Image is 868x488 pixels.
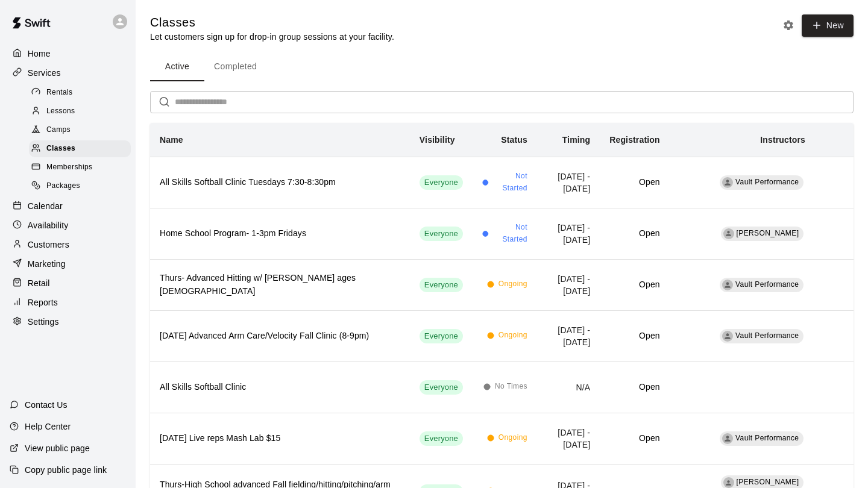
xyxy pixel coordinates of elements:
[28,239,69,251] p: Customers
[25,399,68,411] p: Contact Us
[735,178,799,186] span: Vault Performance
[420,431,463,446] div: This service is visible to all of your customers
[150,31,394,43] p: Let customers sign up for drop-in group sessions at your facility.
[420,382,463,393] span: Everyone
[25,464,107,476] p: Copy public page link
[204,52,266,81] button: Completed
[723,477,734,488] div: Chad Massengale
[737,229,799,237] span: [PERSON_NAME]
[46,124,71,136] span: Camps
[29,122,131,139] div: Camps
[609,330,659,343] h6: Open
[420,329,463,343] div: This service is visible to all of your customers
[10,197,126,215] a: Calendar
[493,222,527,246] span: Not Started
[29,102,136,120] a: Lessons
[537,361,600,413] td: N/A
[46,87,73,99] span: Rentals
[29,177,136,196] a: Packages
[29,121,136,140] a: Camps
[28,277,50,289] p: Retail
[46,143,75,155] span: Classes
[722,433,733,444] div: Vault Performance
[10,255,126,273] a: Marketing
[160,135,183,145] b: Name
[537,208,600,259] td: [DATE] - [DATE]
[722,331,733,342] div: Vault Performance
[29,178,131,195] div: Packages
[10,45,126,63] div: Home
[28,67,61,79] p: Services
[10,236,126,254] a: Customers
[10,274,126,292] a: Retail
[537,157,600,208] td: [DATE] - [DATE]
[802,14,854,37] button: New
[722,280,733,290] div: Vault Performance
[29,84,131,101] div: Rentals
[420,433,463,445] span: Everyone
[495,381,527,393] span: No Times
[501,135,527,145] b: Status
[29,158,136,177] a: Memberships
[420,278,463,292] div: This service is visible to all of your customers
[537,413,600,464] td: [DATE] - [DATE]
[160,176,400,189] h6: All Skills Softball Clinic Tuesdays 7:30-8:30pm
[722,177,733,188] div: Vault Performance
[737,478,799,486] span: [PERSON_NAME]
[25,442,90,454] p: View public page
[28,48,51,60] p: Home
[10,216,126,234] div: Availability
[29,83,136,102] a: Rentals
[420,380,463,395] div: This service is visible to all of your customers
[493,170,527,195] span: Not Started
[29,140,136,158] a: Classes
[29,140,131,157] div: Classes
[29,103,131,120] div: Lessons
[420,280,463,291] span: Everyone
[735,331,799,340] span: Vault Performance
[25,421,71,433] p: Help Center
[160,227,400,240] h6: Home School Program- 1-3pm Fridays
[28,219,69,231] p: Availability
[160,432,400,445] h6: [DATE] Live reps Mash Lab $15
[562,135,591,145] b: Timing
[28,258,66,270] p: Marketing
[537,259,600,310] td: [DATE] - [DATE]
[537,310,600,361] td: [DATE] - [DATE]
[150,14,394,31] h5: Classes
[760,135,805,145] b: Instructors
[420,177,463,189] span: Everyone
[160,272,400,298] h6: Thurs- Advanced Hitting w/ [PERSON_NAME] ages [DEMOGRAPHIC_DATA]
[609,432,659,445] h6: Open
[46,105,75,117] span: Lessons
[735,434,799,442] span: Vault Performance
[420,227,463,241] div: This service is visible to all of your customers
[609,278,659,292] h6: Open
[46,161,92,174] span: Memberships
[498,278,527,290] span: Ongoing
[28,316,59,328] p: Settings
[498,432,527,444] span: Ongoing
[779,16,797,34] button: Classes settings
[29,159,131,176] div: Memberships
[609,176,659,189] h6: Open
[28,200,63,212] p: Calendar
[10,64,126,82] a: Services
[160,330,400,343] h6: [DATE] Advanced Arm Care/Velocity Fall Clinic (8-9pm)
[10,293,126,311] a: Reports
[46,180,80,192] span: Packages
[609,381,659,394] h6: Open
[420,175,463,190] div: This service is visible to all of your customers
[160,381,400,394] h6: All Skills Softball Clinic
[609,135,659,145] b: Registration
[10,313,126,331] a: Settings
[420,135,455,145] b: Visibility
[420,331,463,342] span: Everyone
